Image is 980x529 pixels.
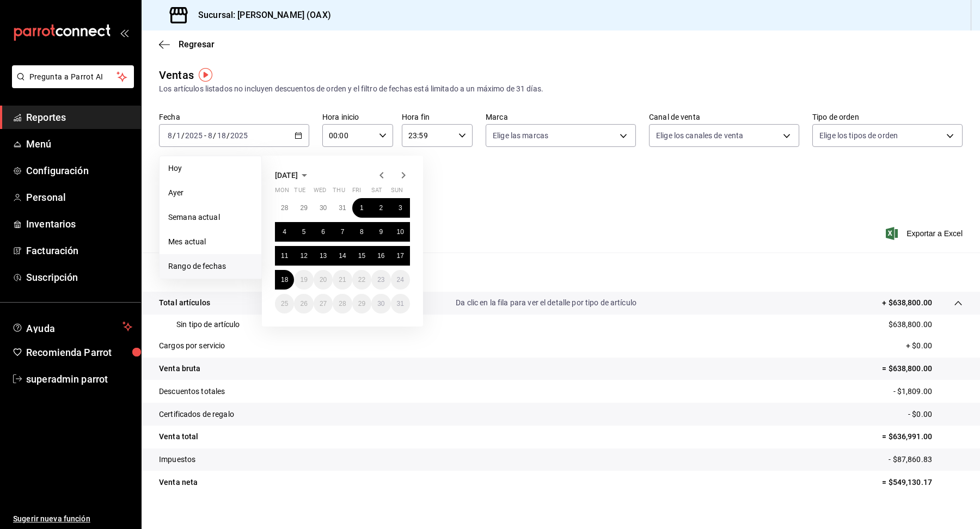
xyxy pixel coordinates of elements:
[173,131,176,140] span: /
[300,300,307,307] abbr: August 26, 2025
[333,270,352,290] button: August 21, 2025
[358,252,365,260] abbr: August 15, 2025
[226,131,230,140] span: /
[333,222,352,242] button: August 7, 2025
[159,409,234,420] p: Certificados de regalo
[281,252,288,260] abbr: August 11, 2025
[168,212,253,223] span: Semana actual
[371,294,390,313] button: August 30, 2025
[371,187,382,198] abbr: Saturday
[275,171,298,180] span: [DATE]
[333,187,345,198] abbr: Thursday
[204,131,206,140] span: -
[294,270,313,290] button: August 19, 2025
[377,276,384,284] abbr: August 23, 2025
[181,131,185,140] span: /
[339,252,346,260] abbr: August 14, 2025
[213,131,216,140] span: /
[159,477,198,488] p: Venta neta
[882,363,963,374] p: = $638,800.00
[320,276,327,284] abbr: August 20, 2025
[26,243,132,258] span: Facturación
[352,294,371,313] button: August 29, 2025
[906,340,963,352] p: + $0.00
[320,252,327,260] abbr: August 13, 2025
[283,228,286,236] abbr: August 4, 2025
[456,297,636,309] p: Da clic en la fila para ver el detalle por tipo de artículo
[656,130,743,141] span: Elige los canales de venta
[302,228,306,236] abbr: August 5, 2025
[371,198,390,218] button: August 2, 2025
[8,79,134,90] a: Pregunta a Parrot AI
[217,131,226,140] input: --
[314,246,333,266] button: August 13, 2025
[358,300,365,307] abbr: August 29, 2025
[300,204,307,212] abbr: July 29, 2025
[371,246,390,266] button: August 16, 2025
[397,252,404,260] abbr: August 17, 2025
[159,113,309,121] label: Fecha
[371,270,390,290] button: August 23, 2025
[888,227,963,240] button: Exportar a Excel
[294,222,313,242] button: August 5, 2025
[26,270,132,285] span: Suscripción
[159,83,963,95] div: Los artículos listados no incluyen descuentos de orden y el filtro de fechas está limitado a un m...
[281,300,288,307] abbr: August 25, 2025
[486,113,636,121] label: Marca
[812,113,963,121] label: Tipo de orden
[159,386,225,397] p: Descuentos totales
[882,477,963,488] p: = $549,130.17
[176,319,240,330] p: Sin tipo de artículo
[159,67,194,83] div: Ventas
[819,130,898,141] span: Elige los tipos de orden
[281,204,288,212] abbr: July 28, 2025
[168,163,253,174] span: Hoy
[26,163,132,178] span: Configuración
[185,131,203,140] input: ----
[314,270,333,290] button: August 20, 2025
[391,246,410,266] button: August 17, 2025
[371,222,390,242] button: August 9, 2025
[341,228,345,236] abbr: August 7, 2025
[908,409,963,420] p: - $0.00
[281,276,288,284] abbr: August 18, 2025
[889,454,963,465] p: - $87,860.83
[397,300,404,307] abbr: August 31, 2025
[377,252,384,260] abbr: August 16, 2025
[294,187,305,198] abbr: Tuesday
[120,28,128,37] button: open_drawer_menu
[339,204,346,212] abbr: July 31, 2025
[379,204,383,212] abbr: August 2, 2025
[391,187,403,198] abbr: Sunday
[391,270,410,290] button: August 24, 2025
[159,39,215,50] button: Regresar
[275,294,294,313] button: August 25, 2025
[320,204,327,212] abbr: July 30, 2025
[352,187,361,198] abbr: Friday
[321,228,325,236] abbr: August 6, 2025
[314,294,333,313] button: August 27, 2025
[352,222,371,242] button: August 8, 2025
[358,276,365,284] abbr: August 22, 2025
[275,198,294,218] button: July 28, 2025
[333,246,352,266] button: August 14, 2025
[26,110,132,125] span: Reportes
[399,204,402,212] abbr: August 3, 2025
[882,297,932,309] p: + $638,800.00
[314,187,326,198] abbr: Wednesday
[649,113,799,121] label: Canal de venta
[391,198,410,218] button: August 3, 2025
[159,266,963,279] p: Resumen
[352,198,371,218] button: August 1, 2025
[339,276,346,284] abbr: August 21, 2025
[179,39,215,50] span: Regresar
[26,190,132,205] span: Personal
[13,513,132,525] span: Sugerir nueva función
[199,68,212,82] img: Tooltip marker
[12,65,134,88] button: Pregunta a Parrot AI
[294,294,313,313] button: August 26, 2025
[889,319,932,330] p: $638,800.00
[168,261,253,272] span: Rango de fechas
